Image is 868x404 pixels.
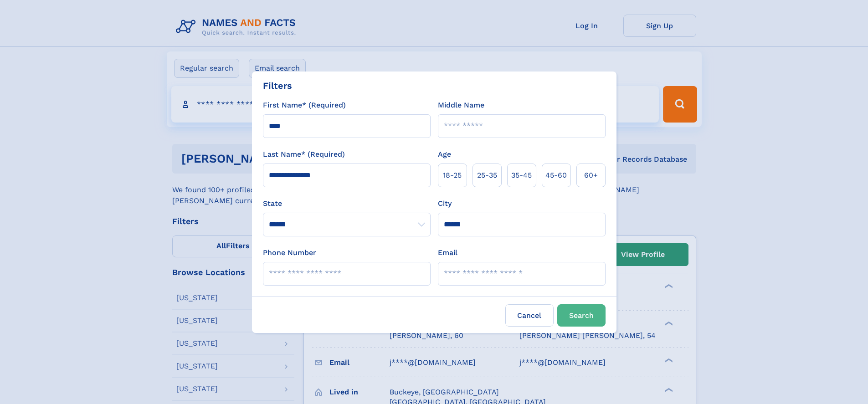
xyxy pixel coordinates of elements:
span: 18‑25 [443,170,462,181]
span: 35‑45 [511,170,532,181]
label: First Name* (Required) [263,100,346,111]
label: Email [438,247,457,258]
label: Cancel [505,304,554,327]
button: Search [557,304,606,327]
span: 25‑35 [477,170,497,181]
label: Last Name* (Required) [263,149,345,160]
label: Middle Name [438,100,484,111]
label: Phone Number [263,247,316,258]
span: 60+ [584,170,598,181]
div: Filters [263,79,292,92]
label: Age [438,149,451,160]
label: State [263,198,431,209]
label: City [438,198,452,209]
span: 45‑60 [545,170,567,181]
